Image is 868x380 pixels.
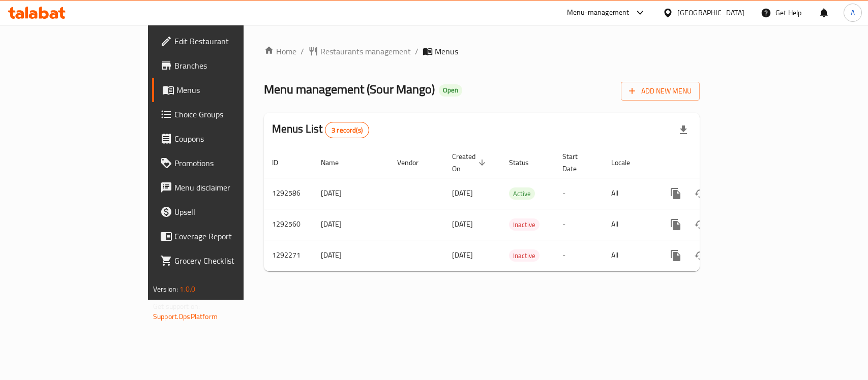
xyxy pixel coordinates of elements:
[688,243,712,268] button: Change Status
[509,219,540,231] span: Inactive
[664,243,688,268] button: more
[272,121,369,138] h2: Menus List
[153,282,178,296] span: Version:
[174,206,285,218] span: Upsell
[152,248,293,273] a: Grocery Checklist
[301,45,304,57] li: /
[452,217,473,231] span: [DATE]
[509,188,535,200] span: Active
[621,82,700,101] button: Add New Menu
[629,85,692,98] span: Add New Menu
[397,156,432,169] span: Vendor
[554,178,603,209] td: -
[174,108,285,120] span: Choice Groups
[671,118,696,142] div: Export file
[174,59,285,72] span: Branches
[562,150,591,175] span: Start Date
[174,255,285,267] span: Grocery Checklist
[677,7,744,18] div: [GEOGRAPHIC_DATA]
[325,122,369,138] div: Total records count
[603,209,655,240] td: All
[179,282,195,296] span: 1.0.0
[313,209,389,240] td: [DATE]
[452,186,473,200] span: [DATE]
[688,181,712,206] button: Change Status
[264,147,769,271] table: enhanced table
[313,178,389,209] td: [DATE]
[655,147,769,178] th: Actions
[176,84,285,96] span: Menus
[152,200,293,224] a: Upsell
[264,45,700,57] nav: breadcrumb
[509,249,540,262] div: Inactive
[611,156,643,169] span: Locale
[174,157,285,169] span: Promotions
[509,218,540,231] div: Inactive
[509,156,542,169] span: Status
[313,240,389,271] td: [DATE]
[152,78,293,102] a: Menus
[152,224,293,248] a: Coverage Report
[174,230,285,242] span: Coverage Report
[153,300,200,313] span: Get support on:
[439,86,462,94] span: Open
[664,181,688,206] button: more
[452,150,489,175] span: Created On
[452,248,473,262] span: [DATE]
[554,240,603,271] td: -
[152,29,293,53] a: Edit Restaurant
[509,187,535,200] div: Active
[664,212,688,237] button: more
[308,45,411,57] a: Restaurants management
[174,35,285,47] span: Edit Restaurant
[415,45,418,57] li: /
[603,240,655,271] td: All
[174,181,285,194] span: Menu disclaimer
[439,84,462,97] div: Open
[567,7,630,19] div: Menu-management
[152,175,293,200] a: Menu disclaimer
[152,53,293,78] a: Branches
[509,250,540,262] span: Inactive
[153,310,218,323] a: Support.OpsPlatform
[603,178,655,209] td: All
[152,126,293,151] a: Coupons
[152,102,293,126] a: Choice Groups
[320,45,411,57] span: Restaurants management
[435,45,458,57] span: Menus
[688,212,712,237] button: Change Status
[554,209,603,240] td: -
[264,78,435,101] span: Menu management ( Sour Mango )
[321,156,352,169] span: Name
[152,151,293,175] a: Promotions
[325,125,369,135] span: 3 record(s)
[174,133,285,145] span: Coupons
[851,7,855,18] span: A
[272,156,291,169] span: ID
